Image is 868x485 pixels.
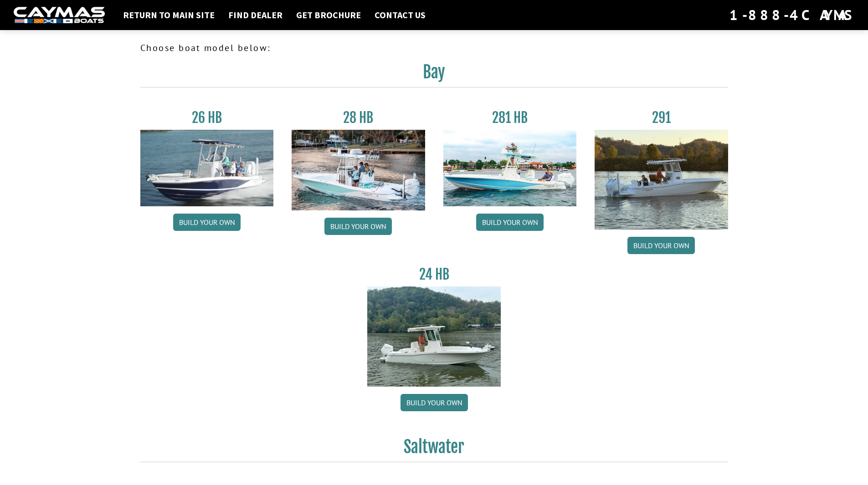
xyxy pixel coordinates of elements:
[476,214,544,231] a: Build your own
[173,214,241,231] a: Build your own
[370,9,430,21] a: Contact Us
[140,109,274,126] h3: 26 HB
[627,237,695,254] a: Build your own
[140,130,274,206] img: 26_new_photo_resized.jpg
[595,109,728,126] h3: 291
[324,218,392,235] a: Build your own
[140,62,728,87] h2: Bay
[401,394,468,411] a: Build your own
[224,9,287,21] a: Find Dealer
[367,286,501,386] img: 24_HB_thumbnail.jpg
[443,130,577,206] img: 28-hb-twin.jpg
[367,266,501,283] h3: 24 HB
[729,5,854,25] div: 1-888-4CAYMAS
[118,9,219,21] a: Return to main site
[292,109,425,126] h3: 28 HB
[443,109,577,126] h3: 281 HB
[292,9,365,21] a: Get Brochure
[140,437,728,462] h2: Saltwater
[14,7,105,24] img: white-logo-c9c8dbefe5ff5ceceb0f0178aa75bf4bb51f6bca0971e226c86eb53dfe498488.png
[140,41,728,55] p: Choose boat model below:
[292,130,425,210] img: 28_hb_thumbnail_for_caymas_connect.jpg
[595,130,728,230] img: 291_Thumbnail.jpg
